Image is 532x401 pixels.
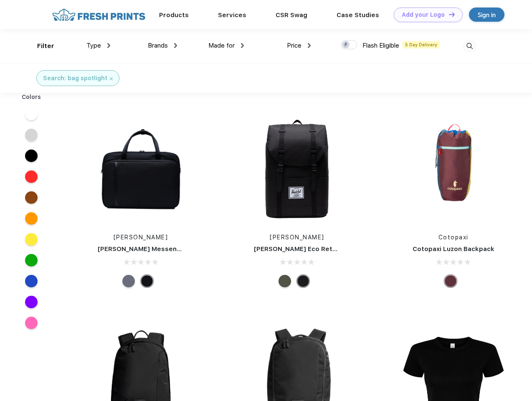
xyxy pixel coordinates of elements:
[159,11,189,19] a: Products
[208,42,235,49] span: Made for
[37,41,54,51] div: Filter
[398,114,509,225] img: func=resize&h=266
[114,234,168,241] a: [PERSON_NAME]
[478,10,496,20] div: Sign in
[122,275,135,287] div: Raven Crosshatch
[148,42,168,49] span: Brands
[107,43,110,48] img: dropdown.png
[362,42,399,49] span: Flash Eligible
[86,42,101,49] span: Type
[444,275,457,287] div: Surprise
[110,77,113,80] img: filter_cancel.svg
[141,275,153,287] div: Black
[43,74,107,83] div: Search: bag spotlight
[85,114,196,225] img: func=resize&h=266
[98,245,188,253] a: [PERSON_NAME] Messenger
[438,234,469,241] a: Cotopaxi
[463,39,476,53] img: desktop_search.svg
[403,41,440,48] span: 5 Day Delivery
[449,12,455,17] img: DT
[241,43,244,48] img: dropdown.png
[402,11,445,18] div: Add your Logo
[469,8,504,22] a: Sign in
[254,245,425,253] a: [PERSON_NAME] Eco Retreat 15" Computer Backpack
[287,42,301,49] span: Price
[413,245,494,253] a: Cotopaxi Luzon Backpack
[15,93,48,102] div: Colors
[174,43,177,48] img: dropdown.png
[241,114,352,225] img: func=resize&h=266
[50,8,148,22] img: fo%20logo%202.webp
[279,275,291,287] div: Forest
[270,234,324,241] a: [PERSON_NAME]
[308,43,311,48] img: dropdown.png
[297,275,309,287] div: Black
